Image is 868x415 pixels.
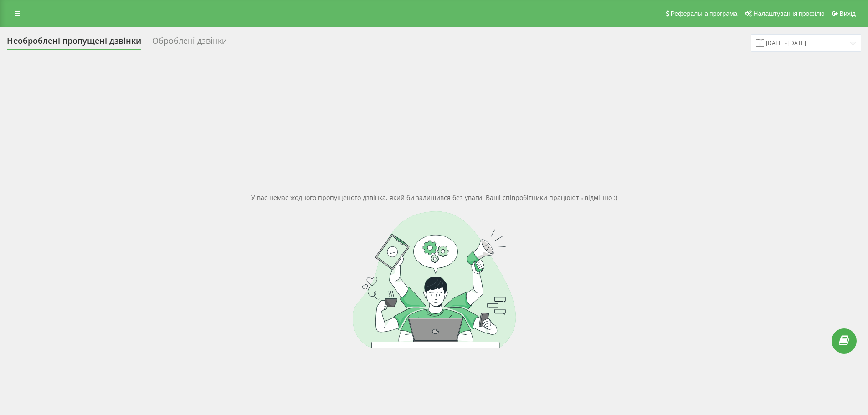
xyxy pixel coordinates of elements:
[753,10,824,17] span: Налаштування профілю
[840,10,856,17] span: Вихід
[152,36,227,50] div: Оброблені дзвінки
[7,36,141,50] div: Необроблені пропущені дзвінки
[671,10,738,17] span: Реферальна програма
